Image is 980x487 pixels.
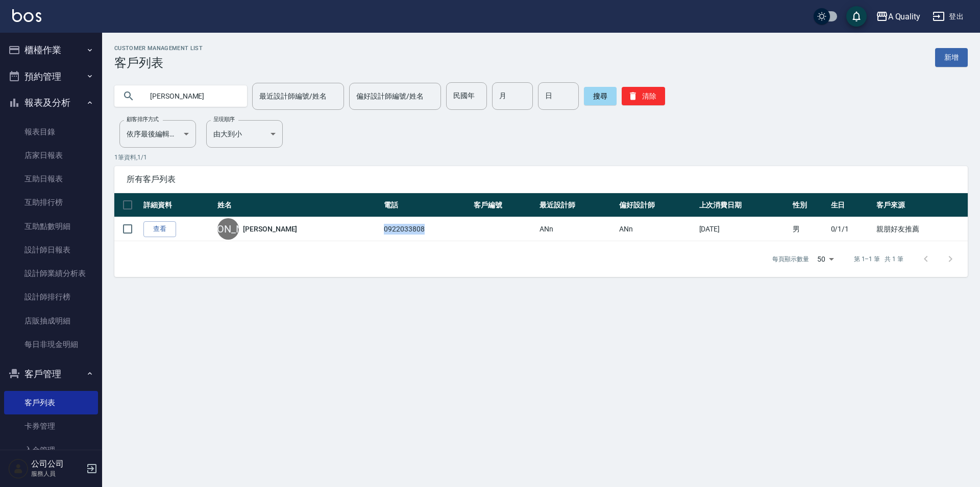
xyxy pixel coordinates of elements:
[141,193,215,217] th: 詳細資料
[119,120,196,148] div: 依序最後編輯時間
[4,262,98,285] a: 設計師業績分析表
[12,9,41,22] img: Logo
[215,193,381,217] th: 姓名
[127,115,159,123] label: 顧客排序方式
[4,309,98,333] a: 店販抽成明細
[4,438,98,462] a: 入金管理
[4,215,98,238] a: 互助點數明細
[4,89,98,116] button: 報表及分析
[381,217,471,241] td: 0922033808
[4,144,98,167] a: 店家日報表
[622,87,665,105] button: 清除
[31,459,83,469] h5: 公司公司
[874,217,968,241] td: 親朋好友推薦
[217,218,239,240] div: [PERSON_NAME]
[790,193,828,217] th: 性別
[537,217,617,241] td: ANn
[114,153,968,162] p: 1 筆資料, 1 / 1
[790,217,828,241] td: 男
[584,87,617,105] button: 搜尋
[697,193,791,217] th: 上次消費日期
[537,193,617,217] th: 最近設計師
[874,193,968,217] th: 客戶來源
[772,254,809,264] p: 每頁顯示數量
[888,10,921,23] div: A Quality
[143,221,176,237] a: 查看
[4,285,98,309] a: 設計師排行榜
[617,217,696,241] td: ANn
[4,63,98,90] button: 預約管理
[114,45,203,52] h2: Customer Management List
[617,193,696,217] th: 偏好設計師
[381,193,471,217] th: 電話
[872,6,925,27] button: A Quality
[8,458,29,479] img: Person
[813,245,838,273] div: 50
[4,414,98,438] a: 卡券管理
[4,120,98,144] a: 報表目錄
[828,193,874,217] th: 生日
[206,120,283,148] div: 由大到小
[114,56,203,70] h3: 客戶列表
[4,37,98,63] button: 櫃檯作業
[4,167,98,191] a: 互助日報表
[243,224,297,234] a: [PERSON_NAME]
[854,254,903,264] p: 第 1–1 筆 共 1 筆
[127,174,955,184] span: 所有客戶列表
[4,238,98,262] a: 設計師日報表
[471,193,537,217] th: 客戶編號
[4,361,98,387] button: 客戶管理
[846,6,867,27] button: save
[4,191,98,214] a: 互助排行榜
[31,469,83,478] p: 服務人員
[697,217,791,241] td: [DATE]
[4,333,98,356] a: 每日非現金明細
[935,48,968,67] a: 新增
[928,7,968,26] button: 登出
[4,391,98,414] a: 客戶列表
[143,82,239,110] input: 搜尋關鍵字
[828,217,874,241] td: 0/1/1
[213,115,235,123] label: 呈現順序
